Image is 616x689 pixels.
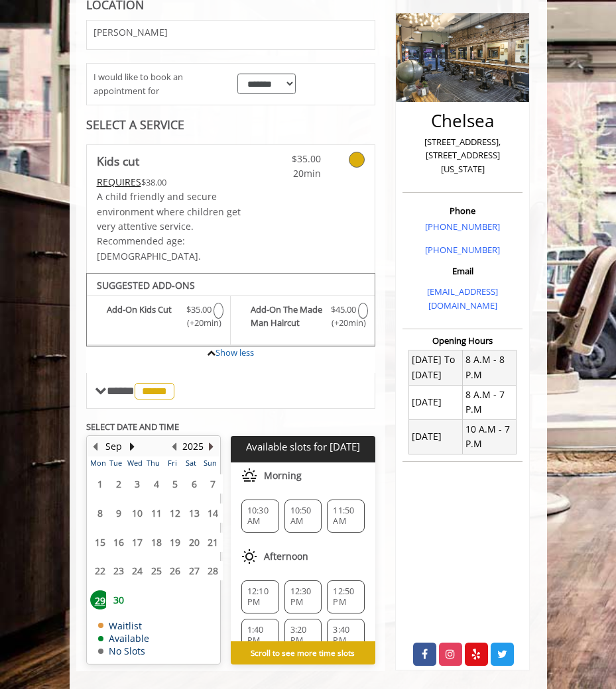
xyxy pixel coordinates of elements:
span: 11:50 AM [333,505,359,527]
td: [DATE] To [DATE] [409,350,463,385]
span: 30 [109,590,129,609]
span: 1:40 PM [247,625,273,646]
td: No Slots [98,646,149,656]
div: Kids cut Add-onS [86,273,376,346]
div: 3:20 PM [284,619,322,652]
div: 10:50 AM [284,500,322,533]
th: Wed [125,456,143,470]
span: 10:30 AM [247,505,273,527]
td: 8 A.M - 8 P.M [463,350,517,385]
b: SELECT DATE AND TIME [86,421,179,433]
h2: Chelsea [406,111,519,131]
div: 12:50 PM [327,580,365,613]
td: Waitlist [98,621,149,631]
th: Sat [182,456,200,470]
a: [PHONE_NUMBER] [425,221,500,233]
th: Tue [106,456,125,470]
td: Available [98,633,149,643]
h3: Email [406,266,519,276]
h3: Opening Hours [402,336,523,345]
span: 29 [90,590,110,609]
a: Show less [216,346,254,358]
button: 2025 [182,439,204,454]
span: 12:10 PM [247,586,273,608]
span: [PERSON_NAME] [93,27,168,37]
h3: Phone [406,206,519,215]
div: 3:40 PM [327,619,365,652]
span: Afternoon [264,551,308,562]
button: Next Month [127,439,138,454]
button: Sep [105,439,122,454]
span: 12:30 PM [290,586,316,608]
div: 11:50 AM [327,500,365,533]
b: Scroll to see more time slots [251,647,355,658]
a: [PHONE_NUMBER] [425,244,500,256]
span: 12:50 PM [333,586,359,608]
th: Fri [162,456,181,470]
td: [DATE] [409,385,463,419]
td: 8 A.M - 7 P.M [463,385,517,419]
img: afternoon slots [241,549,257,564]
button: Previous Year [169,439,180,454]
span: 3:20 PM [290,625,316,646]
a: [EMAIL_ADDRESS][DOMAIN_NAME] [427,286,498,311]
div: 12:30 PM [284,580,322,613]
div: 10:30 AM [241,500,279,533]
span: Morning [264,470,302,481]
div: 1:40 PM [241,619,279,652]
button: Next Year [206,439,217,454]
b: SUGGESTED ADD-ONS [97,279,195,291]
td: Select day29 [88,586,106,615]
td: 10 A.M - 7 P.M [463,419,517,454]
th: Mon [88,456,106,470]
td: Select day30 [106,586,125,615]
th: Thu [144,456,162,470]
div: SELECT A SERVICE [86,119,376,131]
span: 3:40 PM [333,625,359,646]
img: morning slots [241,468,257,484]
div: 12:10 PM [241,580,279,613]
button: Previous Month [90,439,101,454]
th: Sun [200,456,219,470]
td: [DATE] [409,419,463,454]
p: [STREET_ADDRESS],[STREET_ADDRESS][US_STATE] [406,135,519,176]
p: Available slots for [DATE] [236,441,370,452]
span: 10:50 AM [290,505,316,527]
